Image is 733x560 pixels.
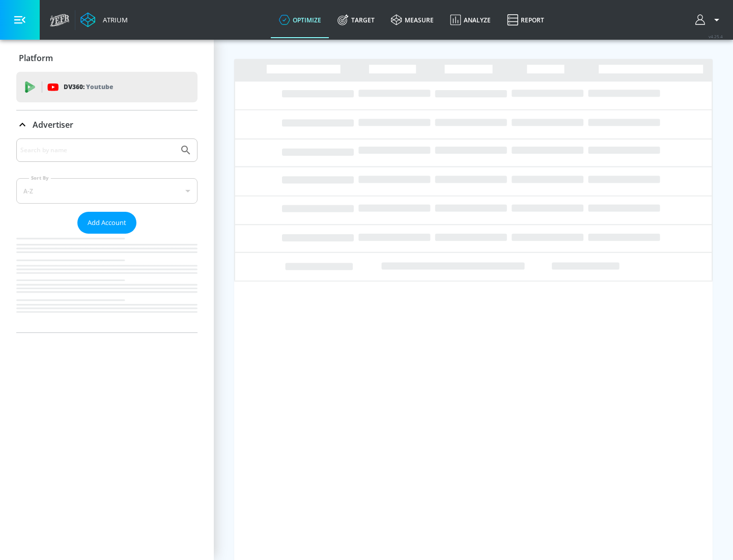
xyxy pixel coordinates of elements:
label: Sort By [29,175,51,181]
div: A-Z [16,178,198,204]
div: Advertiser [16,110,198,139]
a: optimize [271,2,329,38]
button: Add Account [77,212,136,234]
a: Analyze [442,2,499,38]
div: Atrium [99,15,128,24]
a: measure [383,2,442,38]
p: DV360: [64,81,113,93]
span: v 4.25.4 [709,34,723,39]
p: Youtube [86,81,113,92]
div: Platform [16,44,198,72]
input: Search by name [20,144,175,157]
div: Advertiser [16,138,198,332]
nav: list of Advertiser [16,234,198,332]
span: Add Account [88,217,126,229]
a: Report [499,2,552,38]
div: DV360: Youtube [16,72,198,102]
a: Target [329,2,383,38]
p: Advertiser [33,119,73,130]
a: Atrium [80,12,128,27]
p: Platform [19,52,53,64]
